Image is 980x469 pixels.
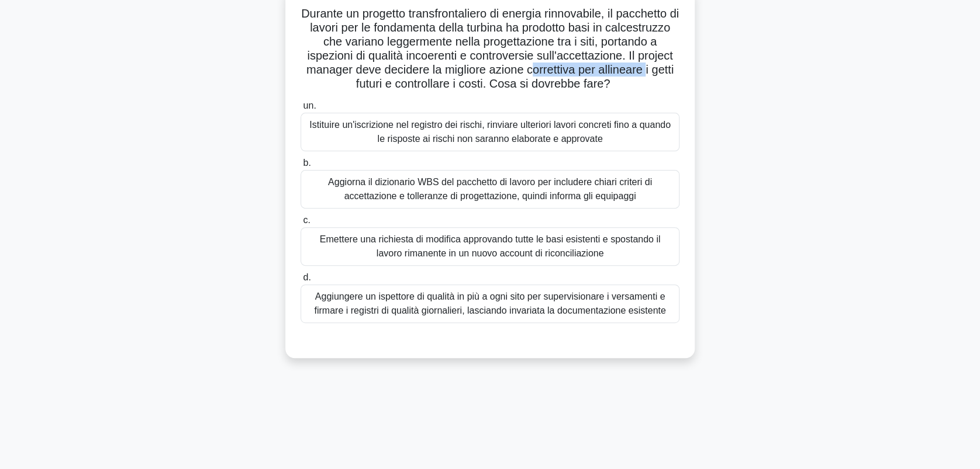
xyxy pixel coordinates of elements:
[303,100,316,110] span: un.
[303,158,310,168] span: b.
[301,7,679,90] font: Durante un progetto transfrontaliero di energia rinnovabile, il pacchetto di lavori per le fondam...
[301,113,679,151] div: Istituire un'iscrizione nel registro dei rischi, rinviare ulteriori lavori concreti fino a quando...
[303,215,310,225] span: c.
[301,284,679,323] div: Aggiungere un ispettore di qualità in più a ogni sito per supervisionare i versamenti e firmare i...
[301,170,679,209] div: Aggiorna il dizionario WBS del pacchetto di lavoro per includere chiari criteri di accettazione e...
[301,227,679,266] div: Emettere una richiesta di modifica approvando tutte le basi esistenti e spostando il lavoro riman...
[303,272,310,282] span: d.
